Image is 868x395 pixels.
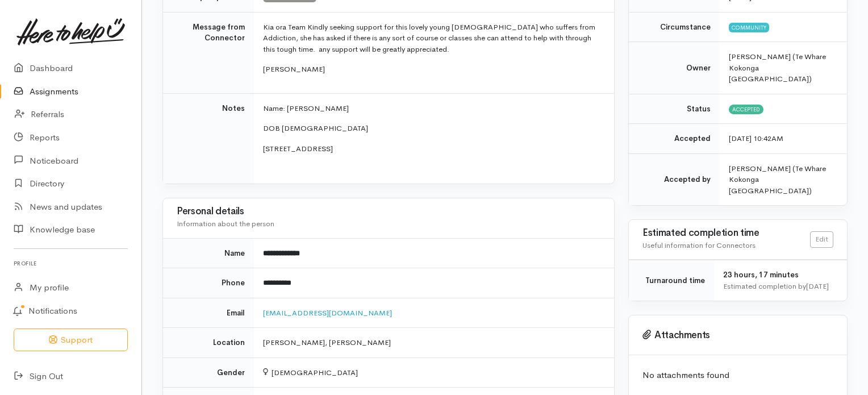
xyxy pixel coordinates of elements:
[163,268,254,298] td: Phone
[263,22,600,55] p: Kia ora Team Kindly seeking support for this lovely young [DEMOGRAPHIC_DATA] who suffers from Add...
[263,123,600,134] p: DOB [DEMOGRAPHIC_DATA]
[163,298,254,328] td: Email
[723,270,799,280] span: 23 hours, 17 minutes
[263,103,600,114] p: Name: [PERSON_NAME]
[642,369,833,382] p: No attachments found
[14,329,128,352] button: Support
[14,256,128,271] h6: Profile
[263,64,600,75] p: [PERSON_NAME]
[729,52,826,84] span: [PERSON_NAME] (Te Whare Kokonga [GEOGRAPHIC_DATA])
[729,105,763,114] span: Accepted
[642,228,810,239] h3: Estimated completion time
[729,23,769,32] span: Community
[629,124,720,154] td: Accepted
[629,153,720,205] td: Accepted by
[263,368,358,377] span: [DEMOGRAPHIC_DATA]
[629,260,714,301] td: Turnaround time
[163,357,254,388] td: Gender
[163,328,254,358] td: Location
[720,153,847,205] td: [PERSON_NAME] (Te Whare Kokonga [GEOGRAPHIC_DATA])
[177,206,600,217] h3: Personal details
[642,240,756,250] span: Useful information for Connectors
[254,328,614,358] td: [PERSON_NAME], [PERSON_NAME]
[263,308,392,318] a: [EMAIL_ADDRESS][DOMAIN_NAME]
[723,281,833,292] div: Estimated completion by
[642,330,833,341] h3: Attachments
[629,94,720,124] td: Status
[806,281,829,291] time: [DATE]
[177,219,274,228] span: Information about the person
[163,238,254,268] td: Name
[810,231,833,248] a: Edit
[729,134,783,143] time: [DATE] 10:42AM
[263,143,600,155] p: [STREET_ADDRESS]
[163,12,254,93] td: Message from Connector
[629,42,720,94] td: Owner
[163,93,254,184] td: Notes
[629,12,720,42] td: Circumstance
